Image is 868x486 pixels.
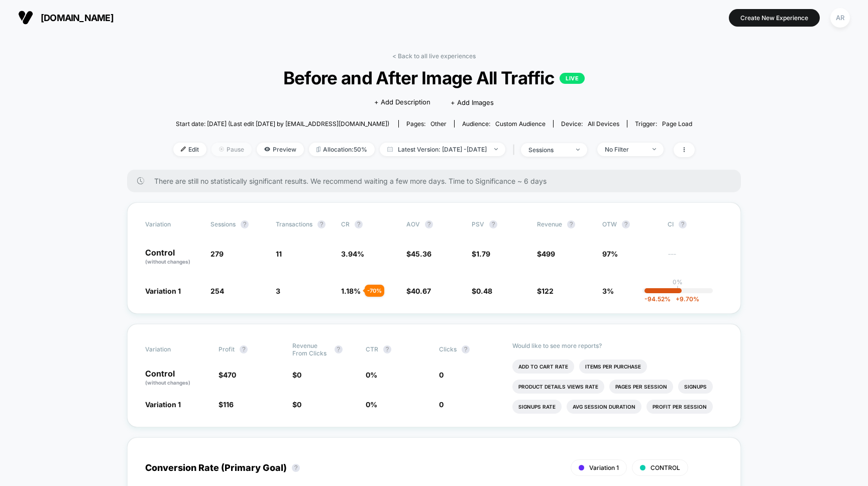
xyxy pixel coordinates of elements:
span: 97% [602,250,618,258]
span: $ [292,371,301,379]
span: Latest Version: [DATE] - [DATE] [380,143,505,156]
span: (without changes) [145,380,190,386]
span: CTR [366,345,378,353]
span: Pause [211,143,252,156]
span: Start date: [DATE] (Last edit [DATE] by [EMAIL_ADDRESS][DOMAIN_NAME]) [176,120,389,128]
span: 9.70 % [671,295,699,303]
span: $ [219,371,236,379]
span: 3% [602,287,614,295]
button: ? [425,220,433,228]
img: rebalance [316,147,320,152]
span: -94.52 % [644,295,671,303]
span: + Add Images [451,98,494,106]
span: 0 % [366,400,377,409]
span: CI [668,220,723,228]
div: sessions [528,146,569,154]
span: $ [537,287,554,295]
span: Clicks [439,345,457,353]
span: 254 [210,287,224,295]
li: Profit Per Session [646,400,713,414]
span: Revenue From Clicks [292,342,330,357]
div: - 70 % [365,285,384,297]
p: 0% [673,278,683,286]
span: 1.18 % [341,287,361,295]
img: Visually logo [18,10,33,25]
span: Sessions [210,220,236,228]
button: AR [827,8,853,28]
span: $ [406,250,431,258]
img: end [219,147,224,152]
li: Items Per Purchase [579,359,647,374]
span: AOV [406,220,420,228]
div: No Filter [605,146,645,153]
span: Profit [219,345,235,353]
span: $ [537,250,555,258]
span: Allocation: 50% [309,143,375,156]
p: Would like to see more reports? [512,342,723,349]
span: + [676,295,680,303]
span: Custom Audience [495,120,546,128]
button: ? [567,220,575,228]
button: ? [292,464,300,472]
div: Audience: [462,120,546,128]
span: Variation [145,342,200,357]
span: 0 [439,400,444,409]
button: ? [240,345,248,353]
button: ? [462,345,470,353]
span: 0 % [366,371,377,379]
span: 116 [223,400,234,409]
button: ? [489,220,497,228]
span: | [510,143,521,157]
button: ? [383,345,391,353]
button: [DOMAIN_NAME] [15,10,117,26]
li: Signups [678,380,713,394]
span: 0 [439,371,444,379]
span: Device: [553,120,627,128]
span: Before and After Image All Traffic [199,67,669,88]
button: ? [622,220,630,228]
span: There are still no statistically significant results. We recommend waiting a few more days . Time... [154,177,721,185]
span: Transactions [276,220,312,228]
p: Control [145,370,208,387]
span: 279 [210,250,224,258]
span: Revenue [537,220,562,228]
li: Avg Session Duration [567,400,641,414]
span: Preview [257,143,304,156]
button: ? [355,220,363,228]
span: 0 [297,400,301,409]
span: PSV [472,220,484,228]
span: 122 [541,287,554,295]
span: Variation [145,220,200,228]
img: edit [181,147,186,152]
button: ? [317,220,325,228]
span: $ [292,400,301,409]
span: OTW [602,220,658,228]
span: $ [406,287,431,295]
span: Edit [173,143,206,156]
div: Trigger: [635,120,692,128]
li: Signups Rate [512,400,562,414]
img: end [576,149,580,151]
img: calendar [387,147,393,152]
button: Create New Experience [729,9,820,27]
span: + Add Description [374,97,430,107]
span: Variation 1 [145,287,181,295]
span: 3 [276,287,280,295]
div: AR [830,8,850,28]
span: 3.94 % [341,250,364,258]
span: 45.36 [411,250,431,258]
span: 499 [541,250,555,258]
span: all devices [588,120,619,128]
span: Page Load [662,120,692,128]
button: ? [679,220,687,228]
img: end [653,148,656,150]
span: [DOMAIN_NAME] [41,13,114,23]
span: CONTROL [650,464,680,471]
button: ? [335,345,343,353]
p: LIVE [560,73,585,84]
li: Product Details Views Rate [512,380,604,394]
span: 470 [223,371,236,379]
p: Control [145,249,200,266]
img: end [494,148,498,150]
div: Pages: [406,120,447,128]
